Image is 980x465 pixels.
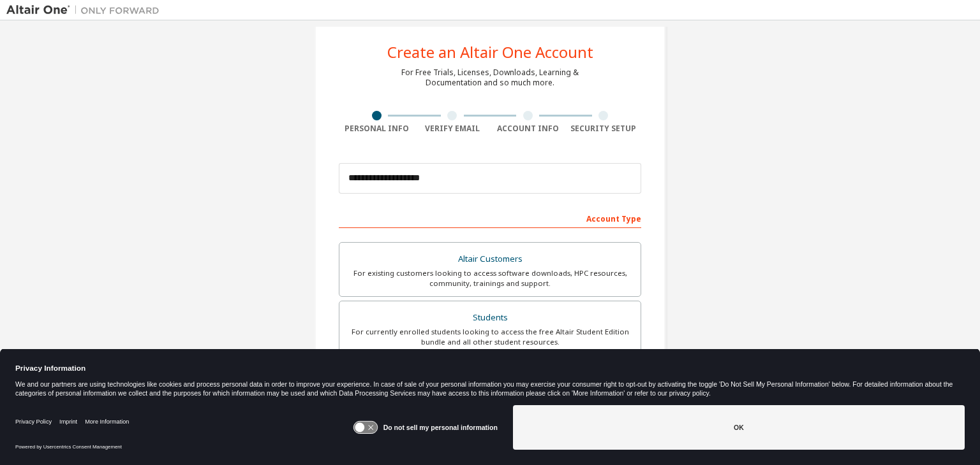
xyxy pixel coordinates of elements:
[415,124,491,134] div: Verify Email
[339,124,415,134] div: Personal Info
[347,268,633,289] div: For existing customers looking to access software downloads, HPC resources, community, trainings ...
[347,309,633,327] div: Students
[490,124,566,134] div: Account Info
[401,68,579,88] div: For Free Trials, Licenses, Downloads, Learning & Documentation and so much more.
[387,45,593,60] div: Create an Altair One Account
[6,4,166,17] img: Altair One
[339,208,641,228] div: Account Type
[347,327,633,347] div: For currently enrolled students looking to access the free Altair Student Edition bundle and all ...
[347,250,633,268] div: Altair Customers
[566,124,642,134] div: Security Setup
